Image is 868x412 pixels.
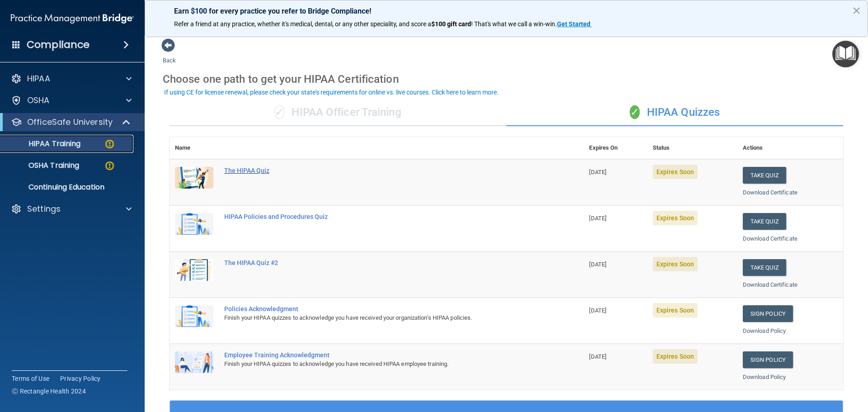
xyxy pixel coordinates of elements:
div: Finish your HIPAA quizzes to acknowledge you have received your organization’s HIPAA policies. [224,313,538,323]
p: Settings [27,204,61,214]
span: Expires Soon [653,257,698,271]
span: Expires Soon [653,165,698,179]
div: The HIPAA Quiz #2 [224,259,538,266]
a: Download Policy [743,327,786,334]
button: If using CE for license renewal, please check your state's requirements for online vs. live cours... [163,88,500,97]
th: Status [647,137,737,159]
span: [DATE] [589,353,606,360]
p: OfficeSafe University [27,117,113,128]
span: Refer a friend at any practice, whether it's medical, dental, or any other speciality, and score a [174,20,431,28]
div: If using CE for license renewal, please check your state's requirements for online vs. live cours... [164,89,499,95]
strong: Get Started [557,20,590,28]
div: Finish your HIPAA quizzes to acknowledge you have received HIPAA employee training. [224,359,538,369]
a: HIPAA [11,73,132,84]
a: Download Certificate [743,189,797,196]
a: Terms of Use [12,374,49,383]
span: ! That's what we call a win-win. [471,20,557,28]
h4: Compliance [27,38,90,51]
a: Download Certificate [743,281,797,288]
a: Settings [11,204,132,214]
a: Get Started [557,20,592,28]
button: Close [852,3,861,18]
p: Earn $100 for every practice you refer to Bridge Compliance! [174,7,839,15]
span: Expires Soon [653,349,698,364]
th: Expires On [584,137,647,159]
span: Expires Soon [653,303,698,317]
button: Take Quiz [743,213,786,230]
a: Sign Policy [743,351,793,368]
strong: $100 gift card [431,20,471,28]
img: warning-circle.0cc9ac19.png [104,160,115,171]
div: The HIPAA Quiz [224,167,538,174]
span: [DATE] [589,169,606,175]
div: HIPAA Officer Training [170,99,506,126]
p: HIPAA [27,73,50,84]
p: Continuing Education [6,183,129,192]
span: [DATE] [589,215,606,222]
div: HIPAA Policies and Procedures Quiz [224,213,538,220]
span: Ⓒ Rectangle Health 2024 [12,387,86,396]
a: Back [163,46,176,64]
p: OSHA Training [6,161,79,170]
div: Choose one path to get your HIPAA Certification [163,66,850,92]
img: PMB logo [11,9,134,28]
th: Actions [737,137,843,159]
a: OSHA [11,95,132,106]
a: Download Policy [743,374,786,380]
a: Privacy Policy [60,374,101,383]
p: HIPAA Training [6,139,80,148]
button: Open Resource Center [832,41,859,67]
span: [DATE] [589,261,606,268]
button: Take Quiz [743,167,786,184]
span: ✓ [630,105,640,119]
p: OSHA [27,95,50,106]
span: ✓ [274,105,284,119]
th: Name [170,137,219,159]
span: Expires Soon [653,211,698,225]
button: Take Quiz [743,259,786,276]
div: HIPAA Quizzes [506,99,843,126]
a: Sign Policy [743,305,793,322]
img: warning-circle.0cc9ac19.png [104,138,115,150]
span: [DATE] [589,307,606,314]
a: Download Certificate [743,235,797,242]
div: Policies Acknowledgment [224,305,538,313]
div: Employee Training Acknowledgment [224,351,538,359]
a: OfficeSafe University [11,117,131,128]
